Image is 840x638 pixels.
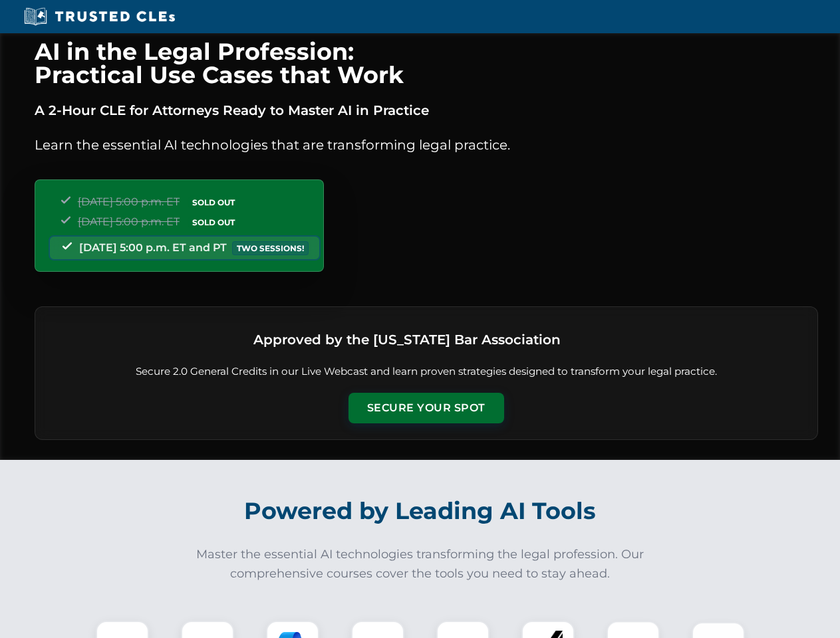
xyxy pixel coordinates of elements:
[20,7,179,27] img: Trusted CLEs
[253,328,561,352] h3: Approved by the [US_STATE] Bar Association
[78,195,180,208] span: [DATE] 5:00 p.m. ET
[35,100,818,121] p: A 2-Hour CLE for Attorneys Ready to Master AI in Practice
[188,545,653,584] p: Master the essential AI technologies transforming the legal profession. Our comprehensive courses...
[188,195,239,209] span: SOLD OUT
[349,393,504,423] button: Secure Your Spot
[566,323,599,356] img: Logo
[35,40,818,86] h1: AI in the Legal Profession: Practical Use Cases that Work
[35,134,818,156] p: Learn the essential AI technologies that are transforming legal practice.
[188,215,239,229] span: SOLD OUT
[52,488,789,534] h2: Powered by Leading AI Tools
[51,364,801,379] p: Secure 2.0 General Credits in our Live Webcast and learn proven strategies designed to transform ...
[78,215,180,228] span: [DATE] 5:00 p.m. ET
